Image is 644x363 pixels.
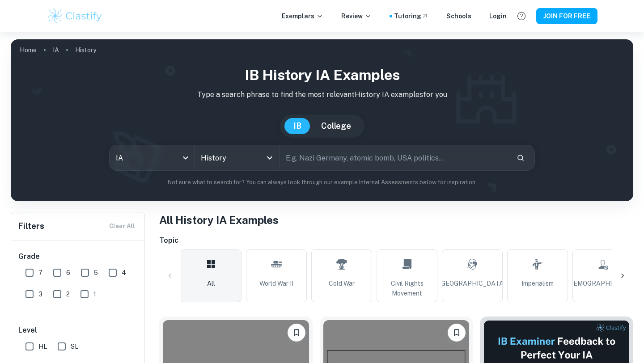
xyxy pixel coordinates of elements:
[329,279,355,288] span: Cold War
[18,178,626,187] p: Not sure what to search for? You can always look through our example Internal Assessments below f...
[66,268,70,278] span: 6
[159,212,633,228] h1: All History IA Examples
[513,150,528,165] button: Search
[514,8,529,24] button: Help and Feedback
[18,325,138,336] h6: Level
[38,342,47,351] span: HL
[53,44,59,56] a: IA
[18,64,626,86] h1: IB History IA examples
[394,11,428,21] a: Tutoring
[341,11,372,21] p: Review
[94,268,98,278] span: 5
[47,7,103,25] img: Clastify logo
[263,152,276,164] button: Open
[110,145,194,170] div: IA
[11,39,633,201] img: profile cover
[521,279,554,288] span: Imperialism
[284,118,310,134] button: IB
[18,220,44,232] h6: Filters
[448,324,466,342] button: Please log in to bookmark exemplars
[20,44,37,56] a: Home
[38,268,42,278] span: 7
[536,8,597,24] button: JOIN FOR FREE
[18,251,138,262] h6: Grade
[159,235,633,246] h6: Topic
[207,279,215,288] span: All
[122,268,126,278] span: 4
[288,324,305,342] button: Please log in to bookmark exemplars
[446,11,471,21] a: Schools
[312,118,360,134] button: College
[66,289,70,299] span: 2
[71,342,78,351] span: SL
[38,289,42,299] span: 3
[381,279,433,298] span: Civil Rights Movement
[259,279,293,288] span: World War II
[93,289,96,299] span: 1
[280,145,509,170] input: E.g. Nazi Germany, atomic bomb, USA politics...
[489,11,507,21] a: Login
[567,279,639,288] span: [DEMOGRAPHIC_DATA]
[439,279,505,288] span: [GEOGRAPHIC_DATA]
[18,89,626,100] p: Type a search phrase to find the most relevant History IA examples for you
[75,45,96,55] p: History
[282,11,323,21] p: Exemplars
